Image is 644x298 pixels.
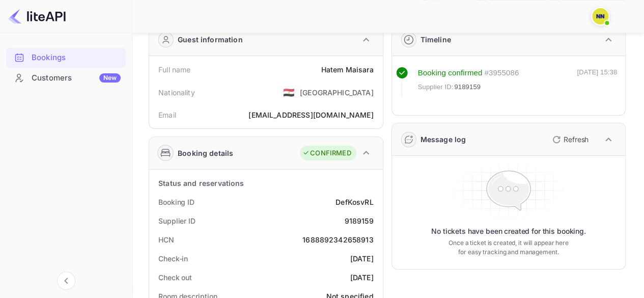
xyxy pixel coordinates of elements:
[421,34,451,45] div: Timeline
[344,215,373,226] div: 9189159
[446,238,570,257] p: Once a ticket is created, it will appear here for easy tracking and management.
[321,64,374,75] div: Hatem Maisara
[158,178,244,188] div: Status and reservations
[431,226,586,236] p: No tickets have been created for this booking.
[32,52,121,64] div: Bookings
[6,48,126,68] div: Bookings
[418,82,454,92] span: Supplier ID:
[421,134,466,145] div: Message log
[99,73,121,83] div: New
[178,34,243,45] div: Guest information
[158,197,194,207] div: Booking ID
[158,234,174,245] div: HCN
[158,272,192,283] div: Check out
[158,215,195,226] div: Supplier ID
[350,272,374,283] div: [DATE]
[418,67,483,79] div: Booking confirmed
[6,68,126,88] div: CustomersNew
[158,64,190,75] div: Full name
[335,197,373,207] div: DefKosvRL
[158,253,188,264] div: Check-in
[8,8,66,24] img: LiteAPI logo
[577,67,617,97] div: [DATE] 15:38
[302,234,373,245] div: 1688892342658913
[350,253,374,264] div: [DATE]
[454,82,481,92] span: 9189159
[546,131,593,148] button: Refresh
[564,134,589,145] p: Refresh
[6,48,126,67] a: Bookings
[57,272,75,290] button: Collapse navigation
[302,148,351,158] div: CONFIRMED
[6,68,126,87] a: CustomersNew
[300,87,374,98] div: [GEOGRAPHIC_DATA]
[283,83,295,101] span: United States
[32,72,121,84] div: Customers
[158,87,195,98] div: Nationality
[484,67,519,79] div: # 3955086
[248,110,373,120] div: [EMAIL_ADDRESS][DOMAIN_NAME]
[592,8,608,24] img: N/A N/A
[178,148,233,158] div: Booking details
[158,110,176,120] div: Email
